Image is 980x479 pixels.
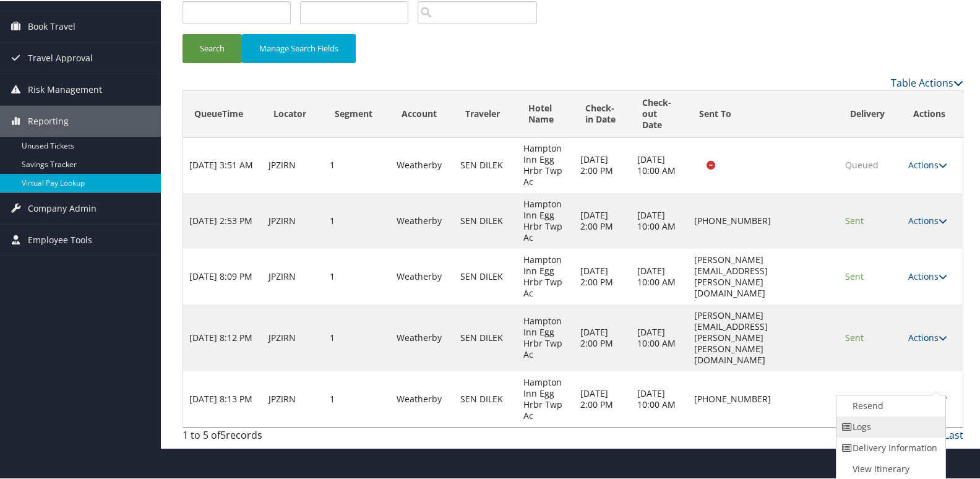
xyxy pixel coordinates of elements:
[517,90,574,136] th: Hotel Name: activate to sort column ascending
[631,90,688,136] th: Check-out Date: activate to sort column ascending
[517,248,574,303] td: Hampton Inn Egg Hrbr Twp Ac
[908,214,947,225] a: Actions
[574,303,631,370] td: [DATE] 2:00 PM
[845,269,864,281] span: Sent
[390,370,454,426] td: Weatherby
[183,426,364,447] div: 1 to 5 of records
[183,192,262,248] td: [DATE] 2:53 PM
[574,248,631,303] td: [DATE] 2:00 PM
[836,436,942,457] a: Delivery Information
[574,370,631,426] td: [DATE] 2:00 PM
[183,248,262,303] td: [DATE] 8:09 PM
[836,457,942,478] a: View Itinerary
[944,427,963,441] a: Last
[517,136,574,192] td: Hampton Inn Egg Hrbr Twp Ac
[839,90,902,136] th: Delivery: activate to sort column ascending
[688,248,839,303] td: [PERSON_NAME][EMAIL_ADDRESS][PERSON_NAME][DOMAIN_NAME]
[845,158,879,170] span: Queued
[688,303,839,370] td: [PERSON_NAME][EMAIL_ADDRESS][PERSON_NAME][PERSON_NAME][DOMAIN_NAME]
[183,136,262,192] td: [DATE] 3:51 AM
[28,10,75,41] span: Book Travel
[574,192,631,248] td: [DATE] 2:00 PM
[902,90,963,136] th: Actions
[324,370,390,426] td: 1
[28,105,69,136] span: Reporting
[574,136,631,192] td: [DATE] 2:00 PM
[324,90,390,136] th: Segment: activate to sort column ascending
[631,303,688,370] td: [DATE] 10:00 AM
[183,90,262,136] th: QueueTime: activate to sort column descending
[891,75,963,88] a: Table Actions
[688,90,839,136] th: Sent To: activate to sort column ascending
[517,303,574,370] td: Hampton Inn Egg Hrbr Twp Ac
[262,303,324,370] td: JPZIRN
[517,192,574,248] td: Hampton Inn Egg Hrbr Twp Ac
[845,330,864,342] span: Sent
[454,136,517,192] td: SEN DILEK
[454,192,517,248] td: SEN DILEK
[28,192,97,223] span: Company Admin
[631,370,688,426] td: [DATE] 10:00 AM
[631,136,688,192] td: [DATE] 10:00 AM
[390,248,454,303] td: Weatherby
[688,370,839,426] td: [PHONE_NUMBER]
[908,330,947,342] a: Actions
[454,370,517,426] td: SEN DILEK
[324,303,390,370] td: 1
[28,41,93,72] span: Travel Approval
[262,136,324,192] td: JPZIRN
[220,427,226,441] span: 5
[390,90,454,136] th: Account: activate to sort column ascending
[390,303,454,370] td: Weatherby
[454,303,517,370] td: SEN DILEK
[324,248,390,303] td: 1
[836,415,942,436] a: Logs
[242,33,356,62] button: Manage Search Fields
[324,136,390,192] td: 1
[324,192,390,248] td: 1
[908,158,947,170] a: Actions
[390,136,454,192] td: Weatherby
[262,370,324,426] td: JPZIRN
[28,73,102,104] span: Risk Management
[183,370,262,426] td: [DATE] 8:13 PM
[390,192,454,248] td: Weatherby
[262,248,324,303] td: JPZIRN
[574,90,631,136] th: Check-in Date: activate to sort column ascending
[183,303,262,370] td: [DATE] 8:12 PM
[262,192,324,248] td: JPZIRN
[631,248,688,303] td: [DATE] 10:00 AM
[845,214,864,225] span: Sent
[845,392,864,403] span: Sent
[908,269,947,281] a: Actions
[28,223,92,254] span: Employee Tools
[631,192,688,248] td: [DATE] 10:00 AM
[517,370,574,426] td: Hampton Inn Egg Hrbr Twp Ac
[262,90,324,136] th: Locator: activate to sort column ascending
[454,248,517,303] td: SEN DILEK
[836,394,942,415] a: Resend
[908,392,947,403] a: Actions
[454,90,517,136] th: Traveler: activate to sort column ascending
[688,192,839,248] td: [PHONE_NUMBER]
[183,33,242,62] button: Search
